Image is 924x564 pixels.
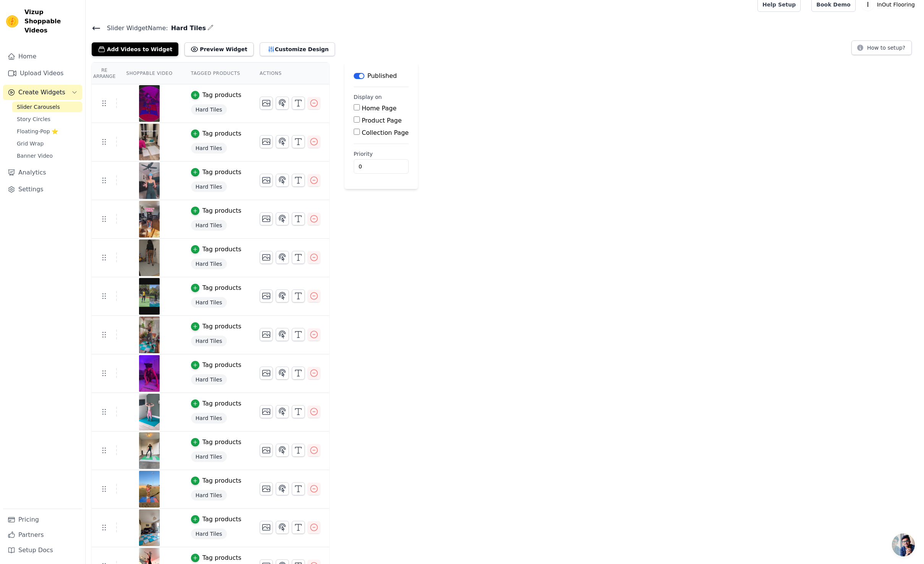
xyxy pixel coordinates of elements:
div: Tag products [202,168,241,177]
span: Hard Tiles [191,181,227,192]
a: Home [3,49,82,64]
label: Home Page [362,105,396,112]
span: Hard Tiles [168,24,206,33]
div: Tag products [202,399,241,408]
img: vizup-images-84f0.jpg [139,394,160,430]
div: Tag products [202,553,241,562]
img: vizup-images-b414.jpg [139,355,160,392]
button: Change Thumbnail [260,444,273,457]
span: Slider Widget Name: [101,24,168,33]
button: Tag products [191,360,241,370]
th: Shoppable Video [117,63,181,84]
span: Hard Tiles [191,220,227,231]
div: Tag products [202,129,241,138]
div: Tag products [202,515,241,524]
span: Hard Tiles [191,143,227,154]
a: How to setup? [851,46,912,53]
th: Actions [251,63,329,84]
span: Hard Tiles [191,528,227,539]
img: 77827fcbe77e47e4a166d0c75b26d290.thumbnail.0000000000.jpg [139,201,160,238]
button: Customize Design [260,42,335,56]
button: Change Thumbnail [260,521,273,534]
button: Tag products [191,476,241,485]
button: Tag products [191,283,241,293]
img: d8c6e369f6434092b9711c302753e034.thumbnail.0000000000.jpg [139,85,160,122]
th: Tagged Products [182,63,251,84]
a: Slider Carousels [12,102,82,112]
span: Hard Tiles [191,374,227,385]
button: Tag products [191,168,241,177]
span: Hard Tiles [191,336,227,346]
p: Published [367,71,397,81]
div: Tag products [202,476,241,485]
span: Floating-Pop ⭐ [17,128,58,135]
label: Product Page [362,117,402,124]
span: Hard Tiles [191,490,227,501]
span: Grid Wrap [17,140,44,147]
span: Create Widgets [18,88,65,97]
button: Tag products [191,206,241,215]
button: Change Thumbnail [260,405,273,418]
img: 93d7edd9e69c438c8bca18c8838e4b1c.thumbnail.0000000000.jpg [139,124,160,160]
div: Tag products [202,283,241,293]
span: Story Circles [17,115,50,123]
img: vizup-images-9a70.jpg [139,432,160,469]
legend: Display on [354,93,382,101]
span: Hard Tiles [191,297,227,308]
th: Re Arrange [92,63,117,84]
button: Tag products [191,438,241,447]
a: Upload Videos [3,66,82,81]
button: Change Thumbnail [260,328,273,341]
a: Partners [3,527,82,543]
img: a5302340cd004ee8a2b725ee0e453519.thumbnail.0000000000.jpg [139,162,160,199]
img: 460852ce366d4a40b44cc0d1c14e5bc1.thumbnail.0000000000.jpg [139,239,160,276]
a: Pricing [3,512,82,527]
button: Create Widgets [3,85,82,100]
span: Hard Tiles [191,413,227,423]
button: Tag products [191,553,241,562]
button: Change Thumbnail [260,135,273,148]
span: Hard Tiles [191,259,227,269]
div: Tag products [202,322,241,331]
img: vizup-images-1282.jpg [139,471,160,507]
img: vizup-images-f74e.jpg [139,509,160,546]
button: Tag products [191,245,241,254]
a: Settings [3,182,82,197]
button: Preview Widget [184,42,253,56]
span: Banner Video [17,152,53,160]
div: Edit Name [207,23,214,33]
button: Tag products [191,322,241,331]
div: Tag products [202,206,241,215]
img: Vizup [6,15,18,27]
a: Floating-Pop ⭐ [12,126,82,137]
label: Collection Page [362,129,409,136]
a: Grid Wrap [12,138,82,149]
text: I [867,1,869,8]
span: Vizup Shoppable Videos [24,8,79,35]
button: Change Thumbnail [260,367,273,380]
img: ae41debd06824568952aec5317bf30cb.thumbnail.0000000000.jpg [139,278,160,315]
a: Analytics [3,165,82,180]
button: How to setup? [851,40,912,55]
div: Tag products [202,438,241,447]
button: Change Thumbnail [260,97,273,110]
button: Tag products [191,515,241,524]
img: 3f90b3d139bd42f5aaef67ee7e9b272d.thumbnail.0000000000.jpg [139,317,160,353]
span: Hard Tiles [191,104,227,115]
button: Tag products [191,399,241,408]
div: Tag products [202,90,241,100]
button: Change Thumbnail [260,251,273,264]
div: Open chat [892,533,915,556]
span: Slider Carousels [17,103,60,111]
button: Change Thumbnail [260,174,273,187]
div: Tag products [202,360,241,370]
a: Banner Video [12,150,82,161]
button: Change Thumbnail [260,289,273,302]
button: Change Thumbnail [260,482,273,495]
a: Setup Docs [3,543,82,558]
button: Add Videos to Widget [92,42,178,56]
button: Tag products [191,90,241,100]
label: Priority [354,150,409,158]
span: Hard Tiles [191,451,227,462]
